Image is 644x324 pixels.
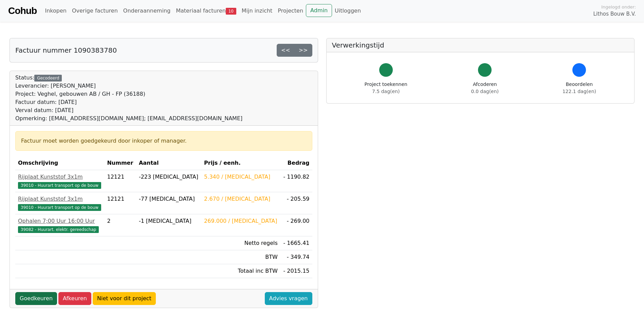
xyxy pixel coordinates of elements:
th: Prijs / eenh. [201,156,280,170]
td: 12121 [104,170,136,192]
th: Aantal [136,156,201,170]
div: Verval datum: [DATE] [15,106,242,114]
div: Status: [15,74,242,123]
td: Netto regels [201,236,280,250]
span: 0.0 dag(en) [471,89,499,94]
div: Rijplaat Kunststof 3x1m [18,173,102,181]
div: Opmerking: [EMAIL_ADDRESS][DOMAIN_NAME]; [EMAIL_ADDRESS][DOMAIN_NAME] [15,114,242,123]
a: Goedkeuren [15,292,57,305]
span: 122.1 dag(en) [563,89,596,94]
h5: Factuur nummer 1090383780 [15,46,117,54]
th: Nummer [104,156,136,170]
a: Overige facturen [69,4,121,18]
td: - 2015.15 [280,264,312,278]
a: Ophalen 7;00 Uur 16:00 Uur39082 - Huurart. elektr. gereedschap [18,217,102,233]
td: Totaal inc BTW [201,264,280,278]
div: Leverancier: [PERSON_NAME] [15,82,242,90]
a: >> [294,44,312,57]
div: Gecodeerd [34,75,62,82]
td: - 269.00 [280,214,312,236]
a: Projecten [275,4,306,18]
a: Rijplaat Kunststof 3x1m39010 - Huurart transport op de bouw [18,173,102,189]
div: Beoordelen [563,81,596,95]
a: Mijn inzicht [239,4,275,18]
span: 7.5 dag(en) [372,89,400,94]
td: - 205.59 [280,192,312,214]
td: - 1665.41 [280,236,312,250]
div: Rijplaat Kunststof 3x1m [18,195,102,203]
td: 2 [104,214,136,236]
div: Project toekennen [365,81,407,95]
td: - 349.74 [280,250,312,264]
a: Inkopen [42,4,69,18]
div: -77 [MEDICAL_DATA] [139,195,199,203]
a: Rijplaat Kunststof 3x1m39010 - Huurart transport op de bouw [18,195,102,211]
a: Afkeuren [58,292,91,305]
div: -223 [MEDICAL_DATA] [139,173,199,181]
div: Factuur datum: [DATE] [15,98,242,106]
div: 5.340 / [MEDICAL_DATA] [204,173,278,181]
td: 12121 [104,192,136,214]
span: Lithos Bouw B.V. [593,10,636,18]
div: Factuur moet worden goedgekeurd door inkoper of manager. [21,137,307,145]
a: Uitloggen [332,4,364,18]
a: Cohub [8,3,37,19]
div: Afcoderen [471,81,499,95]
td: BTW [201,250,280,264]
a: Onderaanneming [121,4,173,18]
span: 39010 - Huurart transport op de bouw [18,204,101,211]
span: Ingelogd onder: [601,4,636,10]
a: Advies vragen [265,292,312,305]
div: 2.670 / [MEDICAL_DATA] [204,195,278,203]
div: Project: Veghel, gebouwen AB / GH - FP (36188) [15,90,242,98]
a: Admin [306,4,332,17]
th: Omschrijving [15,156,104,170]
h5: Verwerkingstijd [332,41,629,49]
td: - 1190.82 [280,170,312,192]
a: Materiaal facturen10 [173,4,239,18]
div: -1 [MEDICAL_DATA] [139,217,199,225]
a: << [277,44,295,57]
div: 269.000 / [MEDICAL_DATA] [204,217,278,225]
span: 39082 - Huurart. elektr. gereedschap [18,226,99,233]
span: 10 [226,8,236,15]
div: Ophalen 7;00 Uur 16:00 Uur [18,217,102,225]
a: Niet voor dit project [93,292,156,305]
span: 39010 - Huurart transport op de bouw [18,182,101,189]
th: Bedrag [280,156,312,170]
